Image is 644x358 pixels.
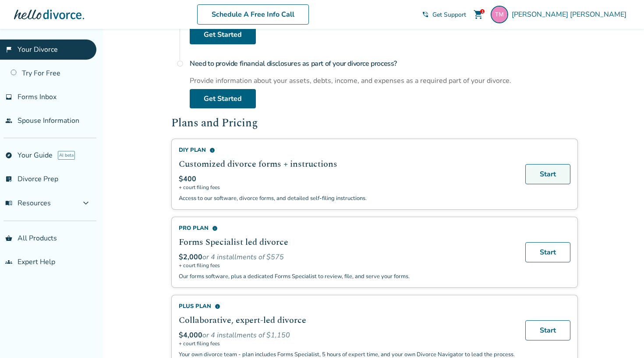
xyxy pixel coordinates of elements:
[525,242,570,262] a: Start
[179,158,515,171] h2: Customized divorce forms + instructions
[190,55,578,72] h4: Need to provide financial disclosures as part of your divorce process?
[422,11,466,19] a: phone_in_talkGet Support
[179,184,515,191] span: + court filing fees
[190,89,256,108] a: Get Started
[5,93,12,100] span: inbox
[179,340,515,347] span: + court filing fees
[179,174,196,184] span: $400
[491,6,508,23] img: terrimarko11@aol.com
[58,151,75,160] span: AI beta
[5,46,12,53] span: flag_2
[209,147,215,153] span: info
[179,302,515,310] div: Plus Plan
[215,304,220,309] span: info
[190,76,578,86] div: Provide information about your assets, debts, income, and expenses as a required part of your div...
[179,330,515,340] div: or 4 installments of $1,150
[5,198,51,208] span: Resources
[422,11,429,18] span: phone_in_talk
[179,262,515,269] span: + court filing fees
[171,115,578,132] h2: Plans and Pricing
[212,226,218,231] span: info
[5,258,12,265] span: groups
[473,9,484,20] span: shopping_cart
[179,224,515,232] div: Pro Plan
[600,316,644,358] iframe: Chat Widget
[5,235,12,242] span: shopping_basket
[5,200,12,207] span: menu_book
[81,198,91,208] span: expand_more
[18,92,57,102] span: Forms Inbox
[179,314,515,327] h2: Collaborative, expert-led divorce
[179,194,515,202] p: Access to our software, divorce forms, and detailed self-filing instructions.
[525,164,570,184] a: Start
[179,252,515,262] div: or 4 installments of $575
[197,4,309,25] a: Schedule A Free Info Call
[5,117,12,124] span: people
[525,320,570,340] a: Start
[179,330,202,340] span: $4,000
[179,236,515,249] h2: Forms Specialist led divorce
[480,9,485,14] div: 1
[177,60,184,67] span: radio_button_unchecked
[5,152,12,159] span: explore
[5,175,12,183] span: list_alt_check
[512,10,630,19] span: [PERSON_NAME] [PERSON_NAME]
[190,25,256,44] a: Get Started
[179,146,515,154] div: DIY Plan
[179,272,515,280] p: Our forms software, plus a dedicated Forms Specialist to review, file, and serve your forms.
[179,252,202,262] span: $2,000
[432,11,466,19] span: Get Support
